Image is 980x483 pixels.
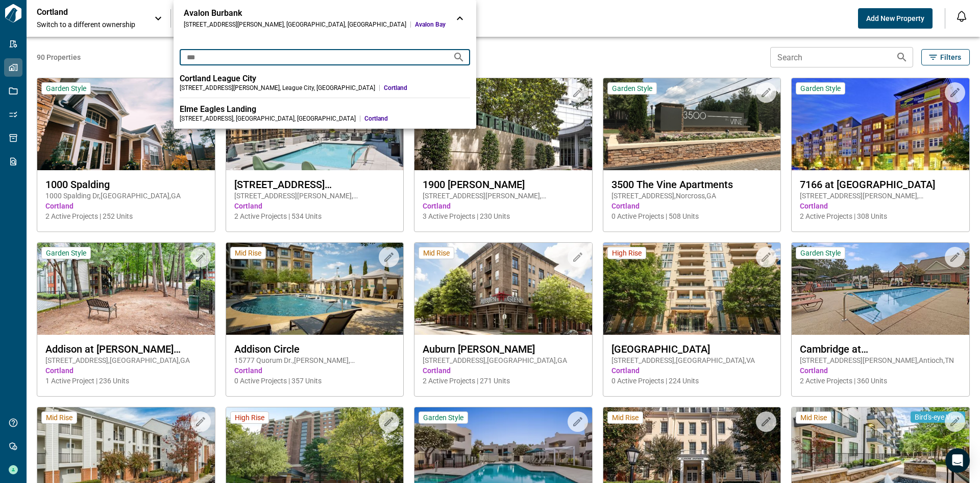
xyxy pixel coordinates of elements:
[364,114,470,123] span: Cortland
[449,47,469,67] button: Search projects
[184,20,406,29] div: [STREET_ADDRESS][PERSON_NAME] , [GEOGRAPHIC_DATA] , [GEOGRAPHIC_DATA]
[945,448,970,473] div: Open Intercom Messenger
[180,74,470,84] div: Cortland League City
[180,104,470,114] div: Elme Eagles Landing
[415,20,446,29] span: Avalon Bay
[180,114,356,123] div: [STREET_ADDRESS] , [GEOGRAPHIC_DATA] , [GEOGRAPHIC_DATA]
[180,84,375,92] div: [STREET_ADDRESS][PERSON_NAME] , League City , [GEOGRAPHIC_DATA]
[384,84,470,92] span: Cortland
[184,8,446,18] div: Avalon Burbank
